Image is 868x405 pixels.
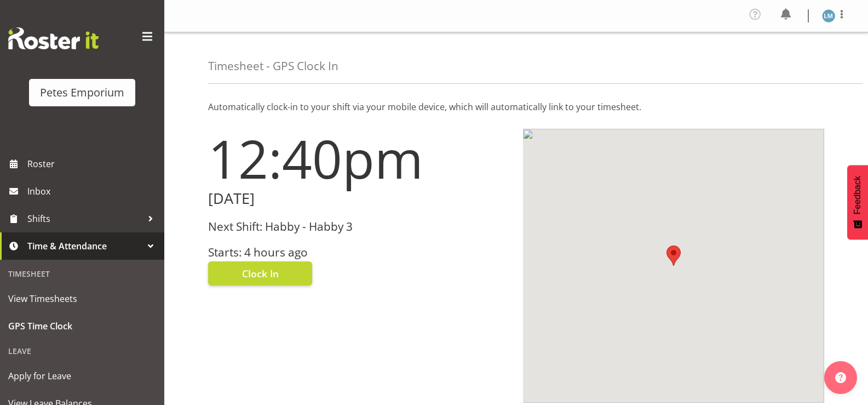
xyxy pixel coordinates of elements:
p: Automatically clock-in to your shift via your mobile device, which will automatically link to you... [208,100,824,113]
a: GPS Time Clock [3,312,162,340]
div: Leave [3,340,162,362]
img: lianne-morete5410.jpg [822,9,835,22]
span: Time & Attendance [27,238,142,254]
span: GPS Time Clock [8,318,156,334]
button: Clock In [208,261,312,286]
img: help-xxl-2.png [835,372,846,383]
h1: 12:40pm [208,129,510,188]
img: Rosterit website logo [8,27,99,49]
div: Timesheet [3,263,162,285]
span: Roster [27,156,159,172]
h4: Timesheet - GPS Clock In [208,60,338,72]
a: View Timesheets [3,285,162,312]
h3: Starts: 4 hours ago [208,246,510,259]
h2: [DATE] [208,190,510,207]
div: Petes Emporium [40,84,124,101]
span: View Timesheets [8,290,156,307]
a: Apply for Leave [3,362,162,390]
span: Feedback [853,176,863,214]
span: Clock In [242,266,279,281]
h3: Next Shift: Habby - Habby 3 [208,220,510,233]
span: Shifts [27,210,142,227]
button: Feedback - Show survey [847,165,868,239]
span: Apply for Leave [8,368,156,384]
span: Inbox [27,183,159,199]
